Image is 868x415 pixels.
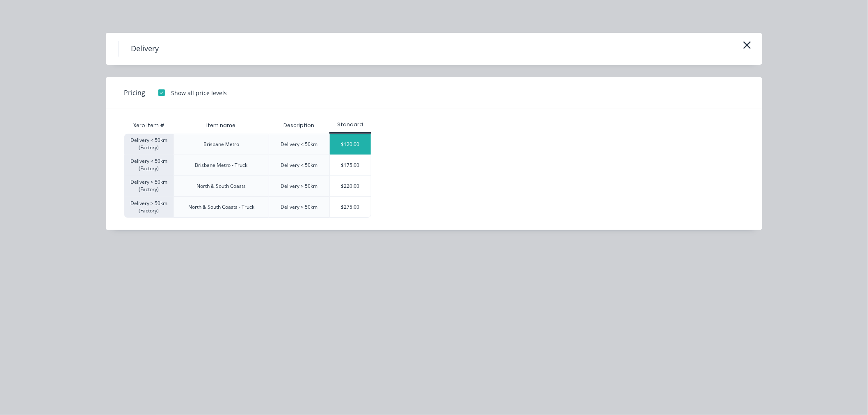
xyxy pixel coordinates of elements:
[330,134,371,155] div: $120.00
[203,141,239,148] div: Brisbane Metro
[171,89,227,97] div: Show all price levels
[188,203,254,211] div: North & South Coasts - Truck
[330,176,371,196] div: $220.00
[195,162,248,169] div: Brisbane Metro - Truck
[124,196,174,218] div: Delivery > 50km (Factory)
[281,162,318,169] div: Delivery < 50km
[124,176,174,196] div: Delivery > 50km (Factory)
[330,155,371,176] div: $175.00
[197,182,246,190] div: North & South Coasts
[200,115,242,136] div: Item name
[277,115,321,136] div: Description
[124,88,145,98] span: Pricing
[124,134,174,155] div: Delivery < 50km (Factory)
[124,117,174,134] div: Xero Item #
[281,182,318,190] div: Delivery > 50km
[281,203,318,211] div: Delivery > 50km
[124,155,174,176] div: Delivery < 50km (Factory)
[329,121,371,128] div: Standard
[330,197,371,217] div: $275.00
[281,141,318,148] div: Delivery < 50km
[118,41,171,57] h4: Delivery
